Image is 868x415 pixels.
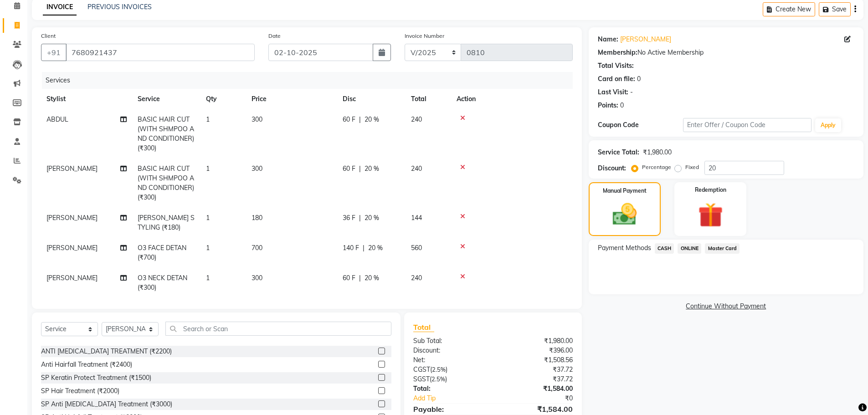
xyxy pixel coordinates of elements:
div: Total Visits: [598,61,634,71]
span: 560 [411,244,422,252]
div: 0 [620,101,624,110]
div: SP Anti [MEDICAL_DATA] Treatment (₹3000) [41,400,172,409]
span: ONLINE [678,243,701,254]
span: 240 [411,164,422,173]
span: 2.5% [431,375,445,383]
span: | [363,243,365,253]
button: Create New [763,2,815,16]
div: Last Visit: [598,87,628,97]
div: Service Total: [598,148,639,157]
span: | [359,213,361,223]
span: [PERSON_NAME] [46,244,98,252]
div: ₹37.72 [493,365,580,374]
span: 300 [252,274,262,282]
label: Percentage [642,163,671,171]
label: Client [41,32,56,40]
div: Membership: [598,48,637,57]
span: 300 [252,115,262,123]
span: 60 F [343,115,355,124]
span: 60 F [343,273,355,283]
div: SP Hair Treatment (₹2000) [41,386,119,396]
th: Qty [200,89,246,109]
div: Services [42,72,580,89]
span: Master Card [705,243,740,254]
span: ABDUL [46,115,68,123]
input: Search or Scan [165,322,391,336]
span: 1 [206,244,210,252]
span: CASH [655,243,674,254]
th: Stylist [41,89,132,109]
span: 20 % [365,115,379,124]
input: Enter Offer / Coupon Code [683,118,812,132]
span: BASIC HAIR CUT(WITH SHMPOO AND CONDITIONER) (₹300) [138,164,194,201]
span: 1 [206,274,210,282]
button: +91 [41,44,67,61]
div: ( ) [406,374,493,384]
div: ₹1,980.00 [643,148,672,157]
button: Save [819,2,851,16]
span: 240 [411,274,422,282]
span: Total [413,323,434,332]
span: BASIC HAIR CUT(WITH SHMPOO AND CONDITIONER) (₹300) [138,115,194,152]
span: 1 [206,115,210,123]
div: Net: [406,355,493,365]
div: Discount: [406,346,493,355]
span: 300 [252,164,262,173]
input: Search by Name/Mobile/Email/Code [66,44,255,61]
div: Discount: [598,164,626,173]
a: Continue Without Payment [591,302,862,311]
span: | [359,273,361,283]
label: Invoice Number [405,32,444,40]
div: - [630,87,633,97]
span: | [359,115,361,124]
div: Name: [598,35,618,44]
span: 20 % [365,164,379,174]
span: 1 [206,214,210,222]
span: 1 [206,164,210,173]
span: SGST [413,375,430,383]
span: 700 [252,244,262,252]
div: ( ) [406,365,493,374]
label: Date [268,32,281,40]
span: | [359,164,361,174]
th: Disc [337,89,406,109]
label: Redemption [695,186,726,194]
th: Service [132,89,200,109]
span: [PERSON_NAME] [46,164,98,173]
span: 2.5% [432,366,446,373]
a: Add Tip [406,394,507,403]
span: [PERSON_NAME] [46,214,98,222]
div: ₹1,508.56 [493,355,580,365]
div: ANTI [MEDICAL_DATA] TREATMENT (₹2200) [41,347,172,356]
span: 36 F [343,213,355,223]
a: [PERSON_NAME] [620,35,671,44]
div: Sub Total: [406,336,493,346]
button: Apply [815,118,841,132]
span: Payment Methods [598,243,651,253]
span: 180 [252,214,262,222]
div: ₹0 [508,394,580,403]
div: ₹37.72 [493,374,580,384]
div: ₹396.00 [493,346,580,355]
div: ₹1,584.00 [493,404,580,415]
label: Fixed [685,163,699,171]
img: _cash.svg [605,200,644,228]
div: ₹1,584.00 [493,384,580,394]
span: 240 [411,115,422,123]
span: O3 FACE DETAN (₹700) [138,244,186,261]
a: PREVIOUS INVOICES [87,3,152,11]
span: 20 % [365,213,379,223]
label: Manual Payment [603,187,647,195]
div: Anti Hairfall Treatment (₹2400) [41,360,132,369]
div: No Active Membership [598,48,854,57]
span: 60 F [343,164,355,174]
span: 20 % [368,243,383,253]
span: [PERSON_NAME] [46,274,98,282]
span: 144 [411,214,422,222]
span: 20 % [365,273,379,283]
span: CGST [413,365,430,374]
div: Payable: [406,404,493,415]
div: Points: [598,101,618,110]
img: _gift.svg [690,200,731,231]
th: Action [451,89,573,109]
